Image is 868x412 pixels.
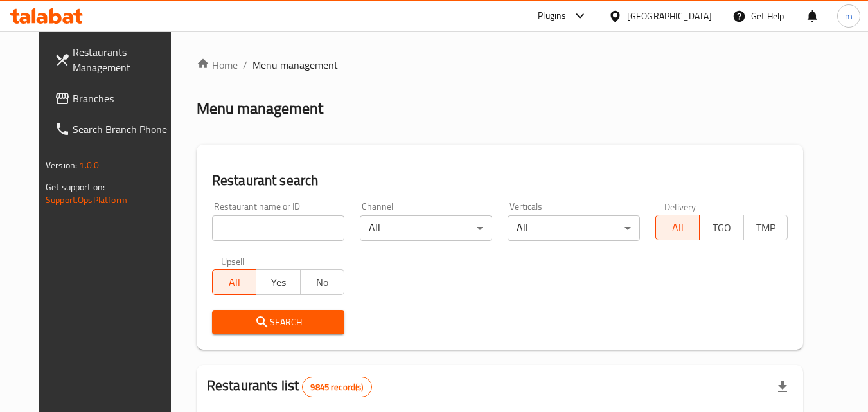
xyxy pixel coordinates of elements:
div: All [508,215,640,241]
a: Restaurants Management [44,37,184,83]
button: All [655,215,700,240]
span: TMP [749,219,783,237]
a: Home [197,57,238,73]
span: Version: [46,157,77,174]
button: No [300,269,344,295]
span: Search Branch Phone [73,121,174,137]
span: Branches [73,91,174,106]
nav: breadcrumb [197,57,803,73]
span: 1.0.0 [79,157,99,174]
span: Restaurants Management [73,44,174,75]
span: Menu management [252,57,338,73]
span: m [845,9,853,23]
button: Search [212,310,344,334]
div: Plugins [538,8,566,24]
a: Support.OpsPlatform [46,192,127,208]
button: TMP [743,215,788,240]
span: No [306,273,339,292]
span: All [661,219,695,237]
span: All [218,273,251,292]
button: TGO [699,215,743,240]
div: Total records count [302,377,371,397]
h2: Menu management [197,98,323,119]
span: Search [222,314,334,330]
span: TGO [705,219,738,237]
a: Search Branch Phone [44,114,184,145]
button: All [212,269,256,295]
a: Branches [44,83,184,114]
span: Get support on: [46,179,105,195]
label: Upsell [221,256,245,265]
span: 9845 record(s) [303,381,371,393]
label: Delivery [664,202,696,211]
li: / [243,57,247,73]
div: Export file [767,372,798,402]
button: Yes [256,269,300,295]
div: All [360,215,492,241]
div: [GEOGRAPHIC_DATA] [627,9,712,23]
span: Yes [261,273,295,292]
input: Search for restaurant name or ID.. [212,215,344,241]
h2: Restaurants list [207,376,372,397]
h2: Restaurant search [212,171,788,190]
